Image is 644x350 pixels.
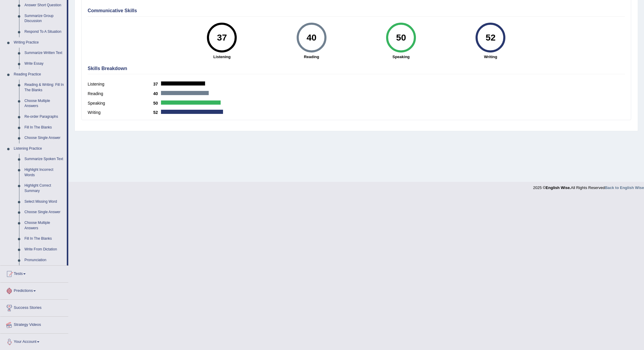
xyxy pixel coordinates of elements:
a: Summarize Group Discussion [22,11,67,27]
div: 40 [301,25,322,50]
a: Summarize Spoken Text [22,154,67,165]
div: 50 [390,25,412,50]
strong: English Wise. [546,185,571,190]
label: Listening [88,81,153,87]
a: Success Stories [0,300,68,315]
strong: Writing [449,54,532,60]
a: Summarize Written Text [22,48,67,58]
a: Reading Practice [11,69,67,80]
a: Highlight Correct Summary [22,180,67,196]
label: Speaking [88,100,153,106]
a: Highlight Incorrect Words [22,165,67,180]
a: Choose Multiple Answers [22,218,67,233]
a: Write Essay [22,58,67,69]
div: 2025 © All Rights Reserved [533,182,644,191]
strong: Listening [180,54,264,60]
a: Reading & Writing: Fill In The Blanks [22,80,67,95]
b: 52 [153,110,161,115]
a: Writing Practice [11,37,67,48]
a: Choose Single Answer [22,133,67,143]
a: Predictions [0,283,68,298]
a: Your Account [0,334,68,349]
a: Write From Dictation [22,244,67,255]
a: Fill In The Blanks [22,122,67,133]
a: Tests [0,266,68,281]
div: 52 [480,25,501,50]
a: Choose Multiple Answers [22,96,67,111]
label: Writing [88,109,153,116]
a: Fill In The Blanks [22,233,67,244]
div: 37 [211,25,233,50]
a: Pronunciation [22,255,67,266]
strong: Speaking [359,54,443,60]
a: Respond To A Situation [22,27,67,37]
strong: Reading [270,54,353,60]
b: 50 [153,101,161,106]
h4: Communicative Skills [88,8,625,13]
b: 40 [153,91,161,96]
a: Listening Practice [11,143,67,154]
label: Reading [88,91,153,97]
a: Select Missing Word [22,196,67,207]
a: Back to English Wise [605,185,644,190]
a: Strategy Videos [0,317,68,332]
h4: Skills Breakdown [88,66,625,71]
a: Re-order Paragraphs [22,111,67,122]
b: 37 [153,82,161,86]
a: Choose Single Answer [22,207,67,218]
